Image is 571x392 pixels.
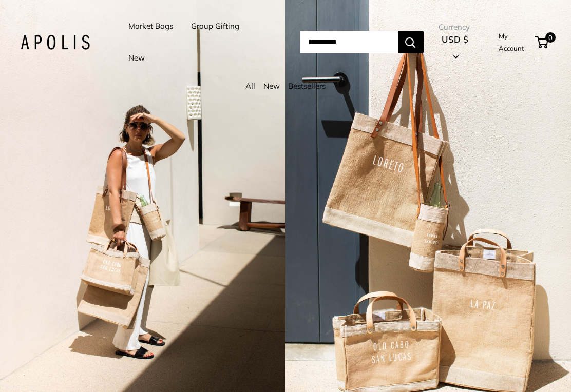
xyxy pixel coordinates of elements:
a: Market Bags [128,19,173,33]
span: 0 [545,32,556,43]
img: Apolis [21,35,90,50]
a: Bestsellers [288,81,326,91]
a: Group Gifting [191,19,239,33]
a: My Account [499,30,531,55]
input: Search... [300,31,398,53]
a: New [263,81,280,91]
a: New [128,51,145,65]
span: USD $ [442,34,468,45]
a: All [245,81,255,91]
button: USD $ [439,31,472,64]
span: Currency [439,20,472,34]
button: Search [398,31,424,53]
a: 0 [536,36,548,48]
